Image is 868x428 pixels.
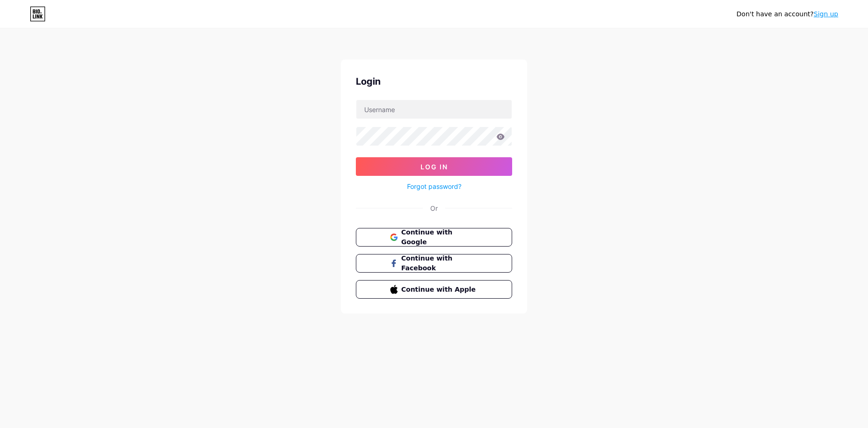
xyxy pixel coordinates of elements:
[356,157,512,176] button: Log In
[356,74,512,88] div: Login
[356,254,512,273] button: Continue with Facebook
[736,9,838,19] div: Don't have an account?
[401,254,478,273] span: Continue with Facebook
[401,227,478,247] span: Continue with Google
[421,163,448,171] span: Log In
[430,203,438,213] div: Or
[356,100,512,119] input: Username
[401,285,478,294] span: Continue with Apple
[356,280,512,299] button: Continue with Apple
[814,10,838,18] a: Sign up
[407,181,461,191] a: Forgot password?
[356,228,512,247] button: Continue with Google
